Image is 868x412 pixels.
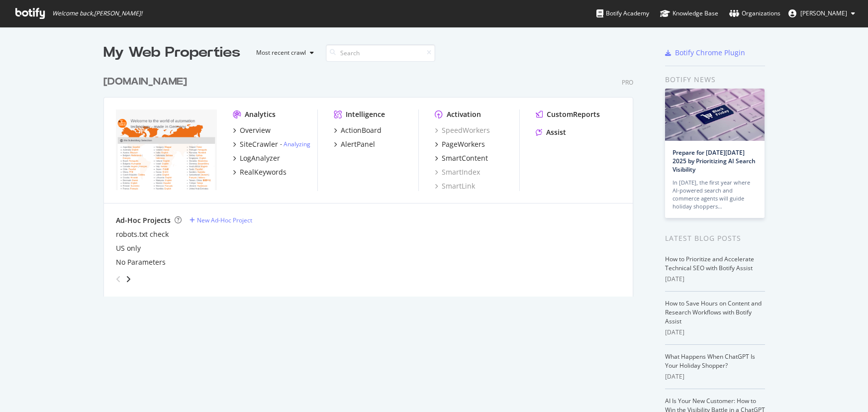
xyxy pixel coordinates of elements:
a: How to Prioritize and Accelerate Technical SEO with Botify Assist [665,255,754,272]
a: SpeedWorkers [435,125,490,135]
div: [DATE] [665,275,765,284]
div: angle-left [112,271,125,287]
a: Prepare for [DATE][DATE] 2025 by Prioritizing AI Search Visibility [673,148,756,174]
div: PageWorkers [442,139,485,149]
a: Botify Chrome Plugin [665,48,745,58]
a: Assist [536,127,566,137]
div: LogAnalyzer [240,153,280,163]
a: SmartContent [435,153,488,163]
div: RealKeywords [240,167,287,177]
img: www.IFM.com [116,109,217,190]
a: How to Save Hours on Content and Research Workflows with Botify Assist [665,299,762,325]
div: AlertPanel [341,139,375,149]
div: SiteCrawler [240,139,278,149]
a: ActionBoard [334,125,382,135]
span: Jack Firneno [800,9,847,17]
div: Botify Chrome Plugin [675,48,745,58]
div: Latest Blog Posts [665,233,765,244]
div: Botify news [665,74,765,85]
div: Ad-Hoc Projects [116,215,171,225]
a: US only [116,243,141,253]
div: My Web Properties [103,43,240,63]
a: [DOMAIN_NAME] [103,75,191,89]
div: Pro [622,78,633,87]
div: Assist [546,127,566,137]
div: [DATE] [665,328,765,337]
button: [PERSON_NAME] [780,5,863,21]
a: SiteCrawler- Analyzing [233,139,310,149]
div: New Ad-Hoc Project [197,216,252,224]
div: Overview [240,125,271,135]
div: Analytics [245,109,276,119]
a: CustomReports [536,109,600,119]
div: Botify Academy [596,8,649,18]
div: Organizations [729,8,780,18]
div: CustomReports [547,109,600,119]
a: Overview [233,125,271,135]
div: Intelligence [346,109,385,119]
div: In [DATE], the first year where AI-powered search and commerce agents will guide holiday shoppers… [673,179,757,210]
div: grid [103,63,641,297]
div: angle-right [125,274,132,284]
a: SmartIndex [435,167,480,177]
div: SmartContent [442,153,488,163]
div: Activation [447,109,481,119]
div: Most recent crawl [256,50,306,56]
div: ActionBoard [341,125,382,135]
a: No Parameters [116,257,166,267]
a: LogAnalyzer [233,153,280,163]
div: Knowledge Base [660,8,718,18]
a: AlertPanel [334,139,375,149]
div: [DOMAIN_NAME] [103,75,187,89]
a: PageWorkers [435,139,485,149]
a: RealKeywords [233,167,287,177]
a: What Happens When ChatGPT Is Your Holiday Shopper? [665,352,755,370]
div: - [280,140,310,148]
a: Analyzing [284,140,310,148]
span: Welcome back, [PERSON_NAME] ! [52,9,142,17]
img: Prepare for Black Friday 2025 by Prioritizing AI Search Visibility [665,89,765,141]
a: SmartLink [435,181,475,191]
input: Search [326,44,435,62]
a: New Ad-Hoc Project [190,216,252,224]
a: robots.txt check [116,229,169,239]
button: Most recent crawl [248,45,318,61]
div: [DATE] [665,372,765,381]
